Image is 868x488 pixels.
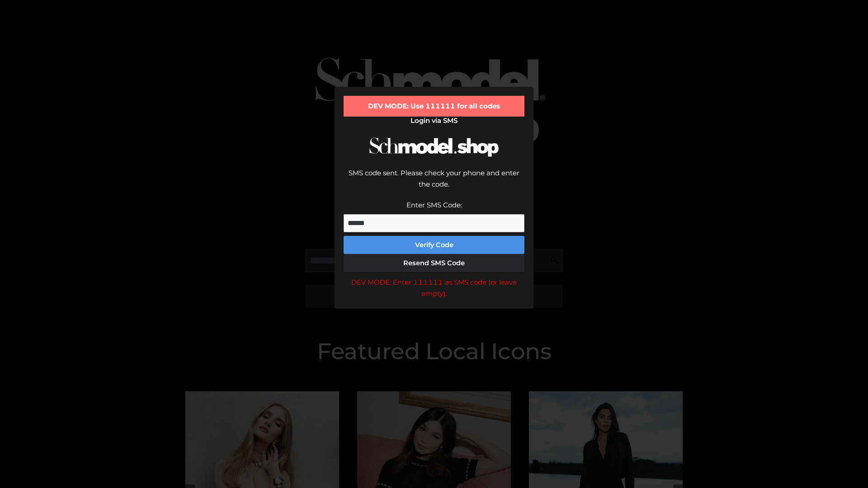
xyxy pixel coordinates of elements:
div: DEV MODE: Use 111111 for all codes [344,96,524,117]
button: Verify Code [344,236,524,254]
img: Schmodel Logo [366,129,502,165]
div: DEV MODE: Enter 111111 as SMS code (or leave empty). [344,277,524,300]
h2: Login via SMS [344,117,524,125]
button: Resend SMS Code [344,254,524,272]
label: Enter SMS Code: [406,201,462,209]
div: SMS code sent. Please check your phone and enter the code. [344,167,524,199]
